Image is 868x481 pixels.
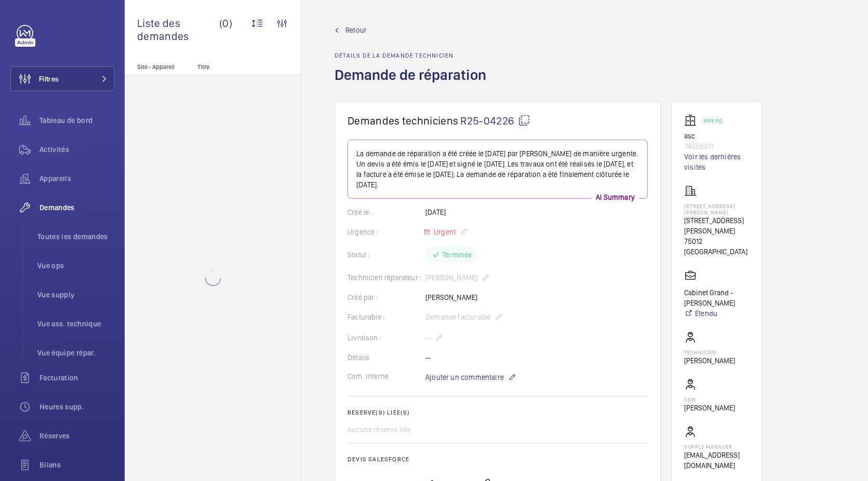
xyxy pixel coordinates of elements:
[460,114,530,127] span: R25-04226
[335,52,492,59] h2: Détails de la demande technicien
[684,308,749,319] a: Étendu
[684,236,749,257] p: 75012 [GEOGRAPHIC_DATA]
[37,290,114,300] span: Vue supply
[39,115,114,126] span: Tableau de bord
[39,173,114,184] span: Appareils
[10,66,114,91] button: Filtres
[684,450,749,471] p: [EMAIL_ADDRESS][DOMAIN_NAME]
[684,114,701,127] img: elevator.svg
[39,202,114,213] span: Demandes
[39,431,114,441] span: Réserves
[39,402,114,412] span: Heures supp.
[356,148,639,190] p: La demande de réparation a été créée le [DATE] par [PERSON_NAME] de manière urgente. Un devis a é...
[197,63,266,71] p: Titre
[684,141,749,152] p: 74559611
[345,25,367,35] span: Retour
[684,152,749,172] a: Voir les dernières visites
[684,203,749,215] p: [STREET_ADDRESS][PERSON_NAME]
[684,396,735,403] p: CSM
[348,409,648,416] h2: Réserve(s) liée(s)
[39,460,114,470] span: Bilans
[425,372,504,382] span: Ajouter un commentaire
[37,319,114,329] span: Vue ass. technique
[684,215,749,236] p: [STREET_ADDRESS][PERSON_NAME]
[684,287,749,308] p: Cabinet Grand - [PERSON_NAME]
[684,403,735,413] p: [PERSON_NAME]
[39,144,114,155] span: Activités
[348,114,458,127] span: Demandes techniciens
[592,192,639,202] p: AI Summary
[39,74,59,84] span: Filtres
[37,348,114,358] span: Vue équipe répar.
[684,355,735,366] p: [PERSON_NAME]
[348,456,648,463] h2: Devis Salesforce
[125,63,193,71] p: Site - Appareil
[37,260,114,271] span: Vue ops
[39,373,114,383] span: Facturation
[684,131,749,141] p: asc
[703,119,722,122] p: Working
[37,231,114,242] span: Toutes les demandes
[335,65,492,101] h1: Demande de réparation
[137,17,219,43] span: Liste des demandes
[684,349,735,355] p: Technicien
[684,444,749,450] p: Supply manager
